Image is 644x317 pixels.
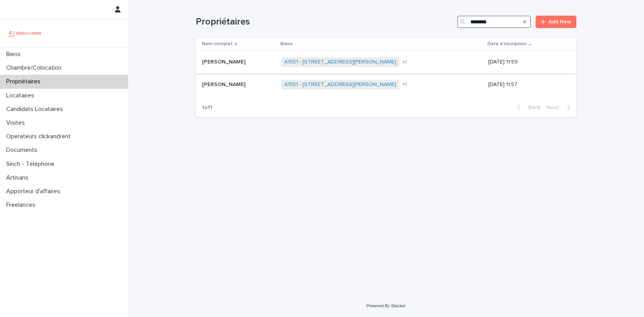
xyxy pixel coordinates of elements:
[536,16,576,28] a: Add New
[487,40,527,48] p: Date d'inscription
[402,60,407,65] span: + 1
[524,105,540,110] span: Back
[3,92,40,99] p: Locataires
[6,25,44,41] img: UCB0brd3T0yccxBKYDjQ
[280,40,293,48] p: Biens
[3,119,31,127] p: Visites
[548,19,571,25] span: Add New
[511,104,543,111] button: Back
[196,74,576,96] tr: [PERSON_NAME][PERSON_NAME] A1551 - [STREET_ADDRESS][PERSON_NAME] +1[DATE] 11:57
[284,59,396,65] a: A1551 - [STREET_ADDRESS][PERSON_NAME]
[3,51,27,58] p: Biens
[202,57,247,65] p: [PERSON_NAME]
[457,16,531,28] input: Search
[3,160,61,168] p: Sinch - Téléphone
[3,64,68,72] p: Chambre/Colocation
[3,146,44,154] p: Documents
[284,81,396,88] a: A1551 - [STREET_ADDRESS][PERSON_NAME]
[366,303,406,308] a: Powered By Stacker
[202,40,233,48] p: Nom complet
[543,104,576,111] button: Next
[488,81,564,88] p: [DATE] 11:57
[3,106,69,113] p: Candidats Locataires
[488,59,564,65] p: [DATE] 11:59
[547,105,564,110] span: Next
[196,98,219,117] p: 1 of 1
[3,201,42,209] p: Freelances
[3,174,35,181] p: Artisans
[3,188,66,195] p: Apporteur d'affaires
[3,133,77,140] p: Operateurs clickandrent
[402,82,407,87] span: + 1
[3,78,47,85] p: Propriétaires
[196,16,454,28] h1: Propriétaires
[196,51,576,74] tr: [PERSON_NAME][PERSON_NAME] A1551 - [STREET_ADDRESS][PERSON_NAME] +1[DATE] 11:59
[202,80,247,88] p: [PERSON_NAME]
